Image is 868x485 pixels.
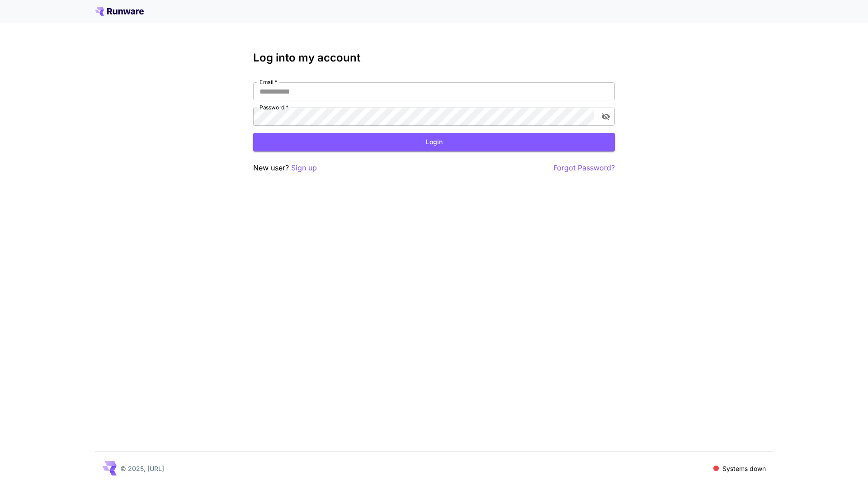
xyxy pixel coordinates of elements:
[259,104,288,111] label: Password
[291,162,317,174] button: Sign up
[253,52,615,64] h3: Log into my account
[722,464,766,473] p: Systems down
[253,162,317,174] p: New user?
[553,162,615,174] button: Forgot Password?
[598,108,614,125] button: toggle password visibility
[259,78,277,86] label: Email
[253,133,615,151] button: Login
[120,464,164,473] p: © 2025, [URL]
